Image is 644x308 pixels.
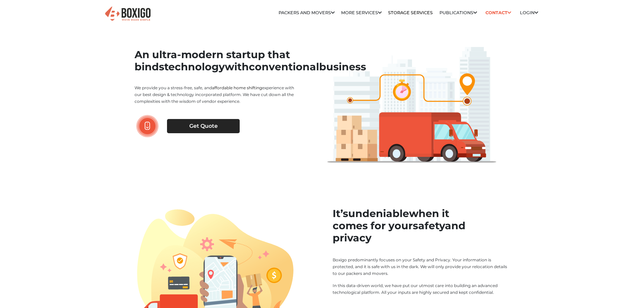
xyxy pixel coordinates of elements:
[164,61,225,73] span: technology
[104,6,151,22] img: Boxigo
[135,49,299,73] h1: An ultra-modern startup that binds with business
[439,10,477,15] a: Publications
[135,85,299,105] p: We provide you a stress-free, safe, and experience with our best design & technology incorporated...
[333,257,510,277] p: Boxigo predominantly focuses on your Safety and Privacy. Your information is protected, and it is...
[333,232,372,244] span: privacy
[341,10,382,15] a: More services
[483,7,514,18] a: Contact
[212,85,262,90] a: affordable home shifting
[413,219,445,232] span: safety
[249,61,319,73] span: conventional
[167,119,240,133] a: Get Quote
[333,208,510,244] h2: It’s when it comes for your and
[388,10,433,15] a: Storage Services
[520,10,538,15] a: Login
[348,207,409,220] span: undeniable
[145,122,150,130] img: boxigo_packers_and_movers_scroll
[279,10,335,15] a: Packers and Movers
[333,282,510,296] p: In this data-driven world, we have put our utmost care into building an advanced technological pl...
[327,47,496,163] img: boxigo_aboutus_truck_nav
